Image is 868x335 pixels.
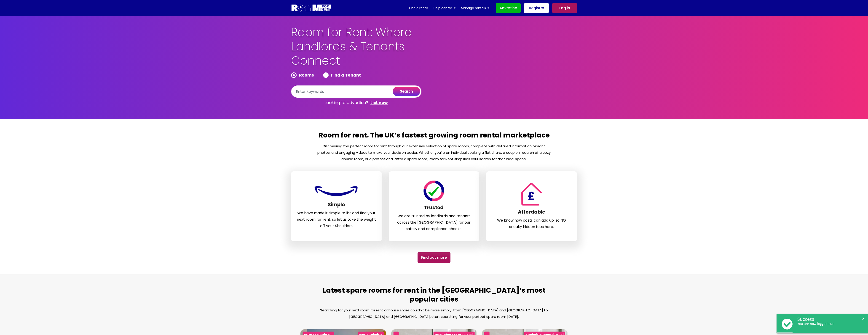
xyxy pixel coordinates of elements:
[434,5,455,11] a: Help center
[317,143,551,162] p: Discovering the perfect room for rent through our extensive selection of spare rooms, complete wi...
[492,217,571,230] p: We know how costs can add up, so NO sneaky hidden fees here.
[297,210,376,229] p: We have made it simple to list and find your next room for rent, so let us take the weight off yo...
[317,286,551,307] h2: Latest spare rooms for rent in the [GEOGRAPHIC_DATA]’s most popular cities
[297,202,376,210] h3: Simple
[524,3,549,13] a: Register
[492,209,571,217] h3: Affordable
[394,213,474,232] p: We are trusted by landlords and tenants across the [GEOGRAPHIC_DATA] for our safety and complianc...
[291,72,314,78] label: Rooms
[291,4,332,12] img: Logo for Room for Rent, featuring a welcoming design with a house icon and modern typography
[552,3,577,13] a: Log in
[496,3,521,13] a: Advertise
[370,100,388,105] a: List now
[409,5,428,11] a: Find a room
[291,25,444,72] h1: Room for Rent: Where Landlords & Tenants Connect
[317,131,551,143] h2: Room for rent. The UK’s fastest growing room rental marketplace
[394,205,474,213] h3: Trusted
[323,72,361,78] label: Find a Tenant
[291,85,421,98] input: Enter keywords
[861,316,865,321] span: ×
[519,183,544,206] img: Room For Rent
[313,184,359,198] img: Room For Rent
[797,322,863,326] div: You are now logged out!
[461,5,489,11] a: Manage rentals
[291,98,421,108] p: Looking to advertise?
[797,316,863,322] div: Success
[423,181,445,201] img: Room For Rent
[317,307,551,320] p: Searching for your next room for rent or house share couldn’t be more simply. From [GEOGRAPHIC_DA...
[418,252,450,263] a: Find out More
[393,87,420,96] button: search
